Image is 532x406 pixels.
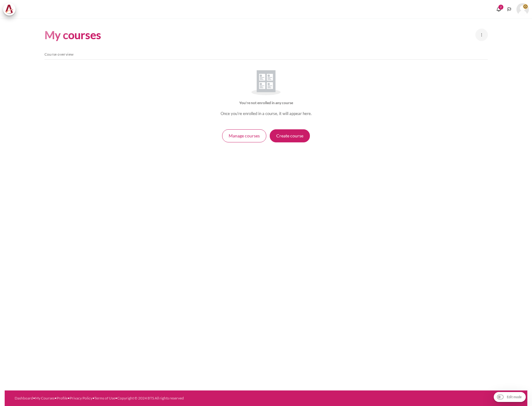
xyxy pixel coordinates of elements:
button: Languages [505,5,514,14]
section: Content [5,18,527,152]
a: Terms of Use [94,396,115,400]
a: Copyright © 2024 BTS All rights reserved [117,396,184,400]
img: Architeck [5,5,14,14]
button: Create course [270,129,310,142]
h5: Course overview [44,52,488,57]
a: Privacy Policy [70,396,92,400]
a: Dashboard [15,396,33,400]
div: • • • • • [15,395,296,401]
a: Profile [57,396,68,400]
p: Once you're enrolled in a course, it will appear here. [44,111,488,117]
a: User menu [516,3,529,16]
div: Show notification window with 2 new notifications [494,5,503,14]
a: Architeck Architeck [3,3,19,16]
a: My Courses [35,396,54,400]
div: 2 [498,5,503,10]
button: Manage courses [222,129,266,142]
img: You're not enrolled in any course [251,70,281,95]
h5: You're not enrolled in any course [44,100,488,106]
h1: My courses [44,28,101,42]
